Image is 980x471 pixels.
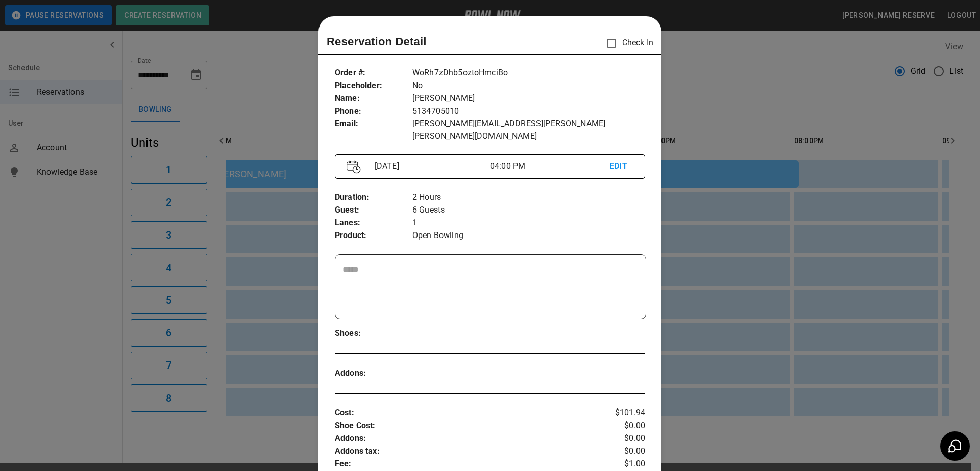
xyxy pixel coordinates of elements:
p: 6 Guests [412,204,645,217]
p: EDIT [609,160,633,173]
p: $1.00 [594,458,645,470]
p: Shoe Cost : [335,420,594,432]
p: Duration : [335,191,412,204]
p: Placeholder : [335,80,412,92]
p: Reservation Detail [327,33,427,50]
p: [PERSON_NAME][EMAIL_ADDRESS][PERSON_NAME][PERSON_NAME][DOMAIN_NAME] [412,118,645,142]
p: $0.00 [594,445,645,458]
p: Guest : [335,204,412,217]
p: Name : [335,92,412,105]
p: Fee : [335,458,594,470]
p: Order # : [335,67,412,80]
p: Addons tax : [335,445,594,458]
p: 1 [412,217,645,229]
p: [PERSON_NAME] [412,92,645,105]
p: $101.94 [594,407,645,420]
p: Phone : [335,105,412,118]
p: WoRh7zDhb5oztoHmciBo [412,67,645,80]
p: 2 Hours [412,191,645,204]
p: $0.00 [594,432,645,445]
p: Product : [335,229,412,242]
p: Lanes : [335,217,412,229]
p: Shoes : [335,327,412,340]
img: Vector [347,160,361,174]
p: No [412,80,645,92]
p: Check In [601,33,653,54]
p: Cost : [335,407,594,420]
p: Addons : [335,432,594,445]
p: Email : [335,118,412,130]
p: 04:00 PM [490,160,609,172]
p: 5134705010 [412,105,645,118]
p: Addons : [335,367,412,380]
p: Open Bowling [412,229,645,242]
p: [DATE] [371,160,490,172]
p: $0.00 [594,420,645,432]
